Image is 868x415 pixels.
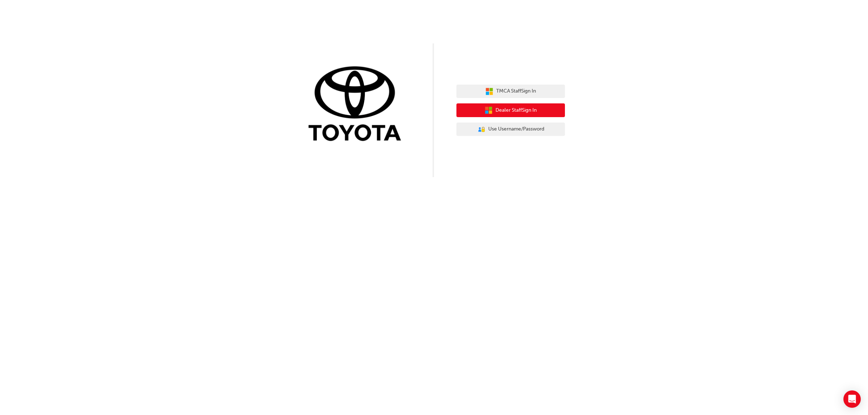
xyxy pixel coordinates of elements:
[456,85,565,98] button: TMCA StaffSign In
[303,65,412,145] img: Trak
[495,106,537,115] span: Dealer Staff Sign In
[488,125,544,133] span: Use Username/Password
[456,123,565,136] button: Use Username/Password
[496,87,536,95] span: TMCA Staff Sign In
[843,390,861,408] div: Open Intercom Messenger
[456,103,565,117] button: Dealer StaffSign In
